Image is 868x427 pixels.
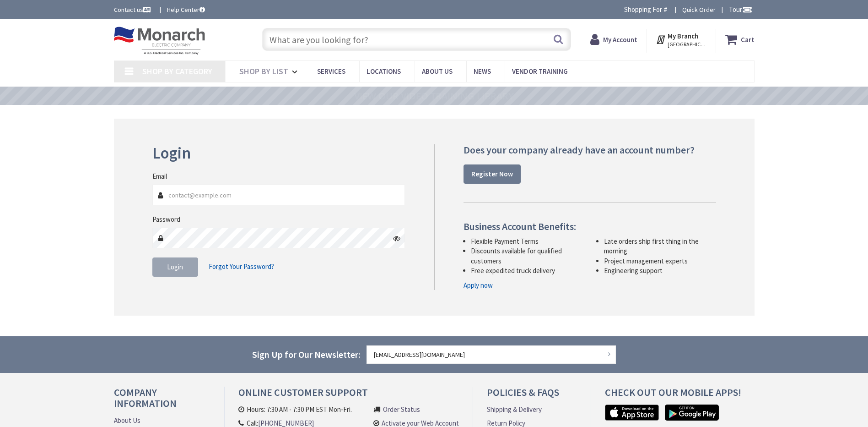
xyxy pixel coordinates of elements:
input: Email [152,185,405,205]
a: Contact us [114,5,152,14]
label: Email [152,171,167,181]
a: Cart [725,31,755,48]
h4: Check out Our Mobile Apps! [605,387,761,405]
input: Enter your email address [367,345,616,364]
strong: # [663,5,668,14]
input: What are you looking for? [262,28,571,51]
strong: My Account [603,35,637,44]
span: Vendor Training [512,67,568,76]
div: My Branch [GEOGRAPHIC_DATA], [GEOGRAPHIC_DATA] [656,31,706,48]
a: VIEW OUR VIDEO TRAINING LIBRARY [354,91,514,101]
li: Discounts available for qualified customers [471,246,583,266]
li: Engineering support [604,266,716,275]
img: Monarch Electric Company [114,27,205,55]
li: Hours: 7:30 AM - 7:30 PM EST Mon-Fri. [238,405,365,414]
span: [GEOGRAPHIC_DATA], [GEOGRAPHIC_DATA] [668,41,706,48]
a: Forgot Your Password? [209,258,274,275]
i: Click here to show/hide password [393,235,400,242]
span: News [474,67,491,76]
a: Order Status [383,405,420,414]
li: Flexible Payment Terms [471,236,583,246]
span: Forgot Your Password? [209,262,274,271]
a: Shipping & Delivery [487,405,542,414]
li: Free expedited truck delivery [471,266,583,275]
span: Locations [367,67,401,76]
span: Tour [729,5,752,14]
label: Password [152,214,180,224]
span: Shop By Category [142,66,212,77]
span: Shop By List [239,66,288,77]
li: Project management experts [604,256,716,266]
li: Late orders ship first thing in the morning [604,236,716,256]
h4: Policies & FAQs [487,387,577,405]
span: Sign Up for Our Newsletter: [252,349,361,360]
strong: My Branch [668,32,698,40]
a: Apply now [464,280,493,290]
span: About Us [422,67,453,76]
a: About Us [114,416,140,425]
h4: Online Customer Support [238,387,459,405]
span: Login [167,263,183,271]
h2: Login [152,144,405,162]
a: Quick Order [682,5,716,14]
span: Services [317,67,345,76]
span: Shopping For [624,5,662,14]
strong: Cart [741,31,755,48]
button: Login [152,257,198,277]
h4: Does your company already have an account number? [464,144,716,155]
strong: Register Now [471,170,513,178]
a: Help Center [167,5,205,14]
a: Register Now [464,164,521,184]
a: My Account [590,31,637,48]
h4: Business Account Benefits: [464,221,716,232]
h4: Company Information [114,387,210,416]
